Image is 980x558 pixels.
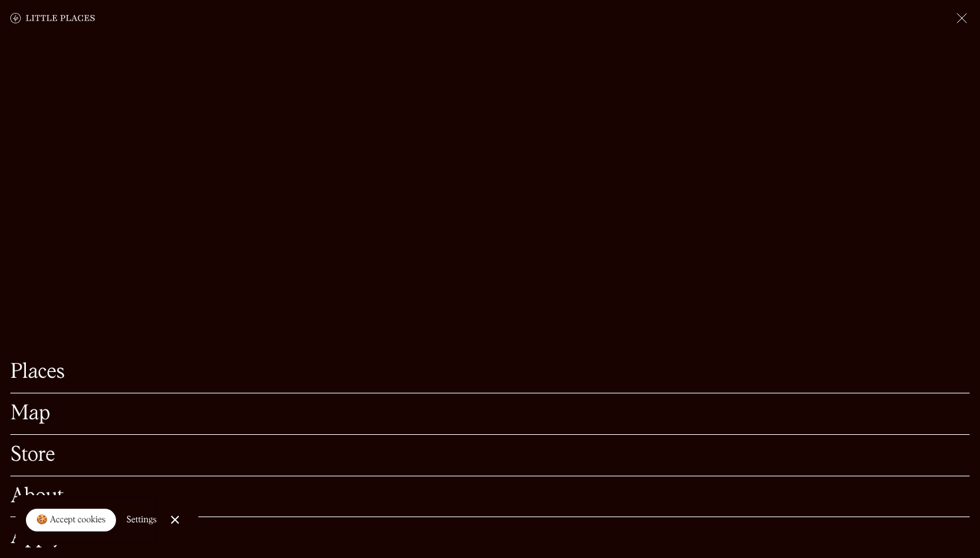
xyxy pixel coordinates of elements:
[10,404,970,424] a: Map
[10,362,970,382] a: Places
[10,487,970,507] a: About
[10,528,970,548] a: Apply
[26,509,116,532] a: 🍪 Accept cookies
[162,507,188,533] a: Close Cookie Popup
[10,445,970,465] a: Store
[126,506,157,535] a: Settings
[174,520,175,520] div: Close Cookie Popup
[36,514,106,527] div: 🍪 Accept cookies
[126,515,157,524] div: Settings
